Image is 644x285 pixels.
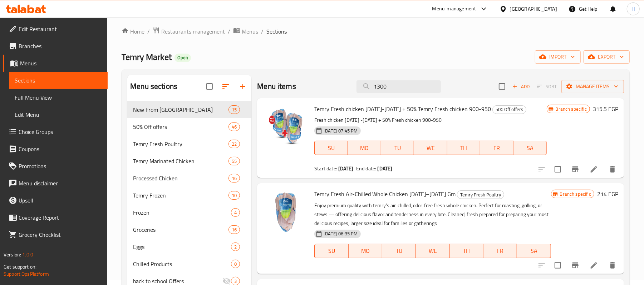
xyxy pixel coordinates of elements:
span: FR [486,246,514,256]
span: 16 [229,175,240,182]
span: Temry Fresh chicken [DATE]-[DATE] + 50% Temry Fresh chicken 900-950 [314,104,491,114]
span: Promotions [19,162,102,170]
span: import [541,52,575,61]
span: 55 [229,158,240,165]
span: Temry Fresh Poultry [133,140,228,148]
p: Fresh chicken [DATE] -[DATE] + 50% Fresh chicken 900-950 [314,116,546,125]
li: / [228,27,230,36]
button: WE [414,141,447,155]
span: Coverage Report [19,213,102,222]
span: Menus [20,59,102,67]
a: Home [122,27,144,36]
a: Edit Restaurant [3,20,108,37]
li: / [261,27,264,36]
a: Menus [233,27,258,36]
div: Temry Marinated Chicken [133,157,228,165]
span: SA [516,143,544,153]
button: TU [381,141,414,155]
span: Choice Groups [19,127,102,136]
button: SA [517,244,551,258]
li: / [147,27,150,36]
span: 16 [229,226,240,233]
span: Version: [4,250,21,259]
button: TH [447,141,481,155]
div: items [228,140,240,148]
span: Temry Fresh Poultry [457,191,504,199]
span: 22 [229,141,240,147]
span: Add item [510,81,532,92]
div: items [231,260,240,268]
span: MO [351,143,378,153]
button: Add [510,81,532,92]
span: 3 [231,278,240,285]
div: Eggs2 [127,238,251,255]
span: Grocery Checklist [19,230,102,239]
div: Chilled Products0 [127,255,251,272]
h2: Menu sections [130,81,177,92]
a: Restaurants management [153,27,225,36]
a: Menus [3,55,108,72]
a: Grocery Checklist [3,226,108,243]
a: Upsell [3,192,108,209]
a: Full Menu View [9,89,108,106]
span: WE [419,246,447,256]
p: Enjoy premium quality with temry’s air-chilled, odor-free fresh whole chicken. Perfect for roasti... [314,201,551,228]
span: Add [511,82,531,91]
span: export [589,52,624,61]
button: FR [483,244,517,258]
a: Support.OpsPlatform [4,269,49,279]
a: Promotions [3,157,108,175]
span: [DATE] 06:35 PM [321,230,360,237]
div: items [228,105,240,114]
div: items [231,242,240,251]
div: New From Temry [133,105,228,114]
span: Edit Restaurant [19,25,102,33]
span: 15 [229,106,240,113]
div: Temry Fresh Poultry22 [127,135,251,152]
span: Branch specific [557,191,594,197]
div: items [228,191,240,200]
span: Open [174,55,191,61]
div: Menu-management [432,5,476,13]
span: Select section [495,79,510,94]
span: 0 [231,261,240,267]
span: [DATE] 07:45 PM [321,127,360,134]
span: 10 [229,192,240,199]
span: TU [385,246,413,256]
a: Edit menu item [590,261,598,270]
span: Chilled Products [133,260,231,268]
span: Frozen [133,208,231,217]
span: SA [520,246,548,256]
span: SU [318,246,345,256]
span: 46 [229,124,240,130]
button: SU [314,244,348,258]
button: TU [382,244,416,258]
span: Full Menu View [15,93,102,102]
span: Branch specific [553,106,590,112]
nav: breadcrumb [122,27,630,36]
span: Select to update [550,258,565,273]
span: Edit Menu [15,110,102,119]
button: WE [416,244,449,258]
a: Choice Groups [3,123,108,140]
span: Groceries [133,225,228,234]
div: Groceries16 [127,221,251,238]
a: Menu disclaimer [3,175,108,192]
span: WE [417,143,444,153]
span: 50% Off offers [133,122,228,131]
span: Get support on: [4,262,36,271]
input: search [357,80,441,93]
span: 50% Off offers [493,105,526,114]
span: Sections [266,27,287,36]
div: Temry Marinated Chicken55 [127,152,251,170]
button: export [584,50,630,64]
a: Edit Menu [9,106,108,123]
div: New From [GEOGRAPHIC_DATA]15 [127,101,251,118]
div: Frozen4 [127,204,251,221]
div: 50% Off offers46 [127,118,251,135]
img: Temry Fresh Air-Chilled Whole Chicken 1200–1300 Gm [263,189,309,235]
